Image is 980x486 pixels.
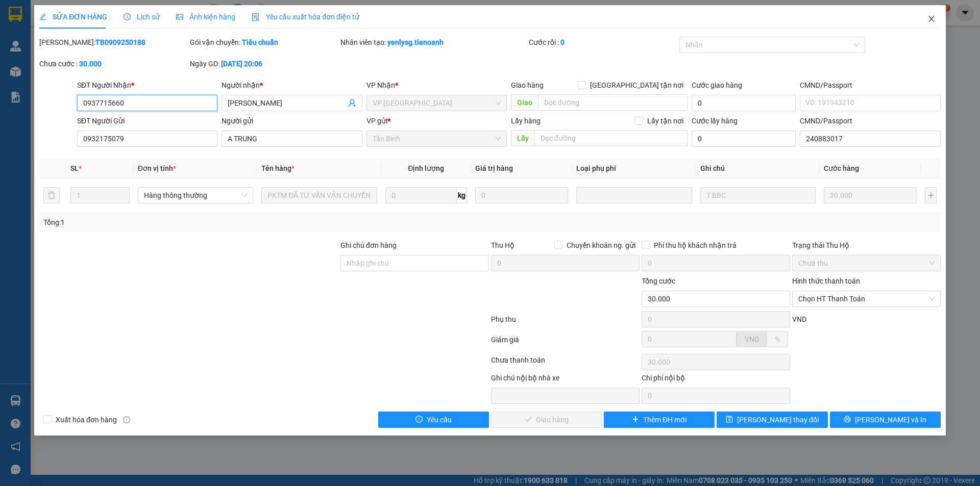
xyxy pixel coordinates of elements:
b: 0 [560,38,565,46]
span: % [775,335,780,343]
span: Xuất hóa đơn hàng [52,414,121,425]
input: Ghi chú đơn hàng [340,255,489,271]
input: Dọc đường [538,94,688,111]
button: printer[PERSON_NAME] và In [830,412,941,428]
div: Người gửi [222,115,362,126]
span: Chuyển khoản ng. gửi [562,240,640,251]
span: Giao hàng [511,81,544,89]
input: 0 [824,187,917,203]
div: CMND/Passport [800,115,940,126]
div: Cước rồi : [529,37,677,48]
span: Giá trị hàng [475,164,513,172]
div: Ghi chú nội bộ nhà xe [491,372,640,388]
div: [PERSON_NAME]: [39,37,188,48]
span: [PERSON_NAME] và In [855,414,926,425]
span: Tân Bình [373,131,501,146]
span: Giao [511,94,538,111]
th: Ghi chú [696,159,820,178]
input: Dọc đường [534,130,688,146]
div: SĐT Người Nhận [77,80,217,91]
span: VND [745,335,759,343]
img: icon [252,13,260,21]
b: yenlysg.tienoanh [387,38,444,46]
div: SĐT Người Gửi [77,115,217,126]
span: VP Nhận [366,81,395,89]
span: Thêm ĐH mới [643,414,687,425]
th: Loại phụ phí [572,159,696,178]
span: Thu Hộ [491,241,514,249]
b: Tiêu chuẩn [242,38,278,46]
span: [GEOGRAPHIC_DATA] tận nơi [586,80,688,91]
span: plus [632,416,639,424]
label: Cước lấy hàng [692,117,738,125]
span: clock-circle [124,13,131,20]
div: Chưa thanh toán [490,354,641,372]
span: kg [457,187,467,203]
span: user-add [348,99,356,107]
input: VD: Bàn, Ghế [261,187,377,203]
div: Chưa cước : [39,58,188,69]
span: printer [844,416,851,424]
div: Nhân viên tạo: [340,37,527,48]
label: Cước giao hàng [692,81,742,89]
span: SL [70,164,79,172]
span: Tên hàng [261,164,295,172]
span: Hàng thông thường [144,188,247,203]
span: Đơn vị tính [138,164,176,172]
span: close [927,15,936,23]
label: Ghi chú đơn hàng [340,241,397,249]
span: VND [792,315,806,323]
button: checkGiao hàng [491,412,602,428]
span: Phí thu hộ khách nhận trả [650,240,741,251]
span: Ảnh kiện hàng [176,13,235,21]
span: picture [176,13,183,20]
button: plusThêm ĐH mới [604,412,715,428]
span: Định lượng [408,164,444,172]
div: Ngày GD: [190,58,338,69]
span: Yêu cầu [427,414,452,425]
span: Lấy hàng [511,117,541,125]
b: [DATE] 20:06 [221,60,262,68]
span: Cước hàng [824,164,859,172]
button: exclamation-circleYêu cầu [378,412,489,428]
div: CMND/Passport [800,80,940,91]
span: info-circle [123,416,130,423]
input: Cước lấy hàng [692,131,796,147]
span: SỬA ĐƠN HÀNG [39,13,107,21]
input: Cước giao hàng [692,95,796,111]
span: [PERSON_NAME] thay đổi [737,414,819,425]
div: Chi phí nội bộ [642,372,790,388]
div: Phụ thu [490,314,641,331]
span: Lấy [511,130,534,146]
div: Trạng thái Thu Hộ [792,240,941,251]
button: Close [917,5,946,34]
span: Chưa thu [798,255,935,271]
span: Lấy tận nơi [643,115,688,126]
span: exclamation-circle [415,416,423,424]
span: Yêu cầu xuất hóa đơn điện tử [252,13,359,21]
div: Giảm giá [490,334,641,352]
span: Tổng cước [642,277,675,285]
input: Ghi Chú [700,187,816,203]
b: TB0909250188 [95,38,145,46]
button: plus [925,187,936,203]
div: VP gửi [366,115,507,126]
input: 0 [475,187,568,203]
button: save[PERSON_NAME] thay đổi [717,412,827,428]
button: delete [43,187,60,203]
span: Lịch sử [124,13,160,21]
b: 30.000 [79,60,102,68]
span: Chọn HT Thanh Toán [798,291,935,306]
span: save [726,416,733,424]
span: VP Đà Lạt [373,95,501,111]
div: Tổng: 1 [43,217,378,228]
div: Gói vận chuyển: [190,37,338,48]
span: edit [39,13,46,20]
div: Người nhận [222,80,362,91]
label: Hình thức thanh toán [792,277,860,285]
